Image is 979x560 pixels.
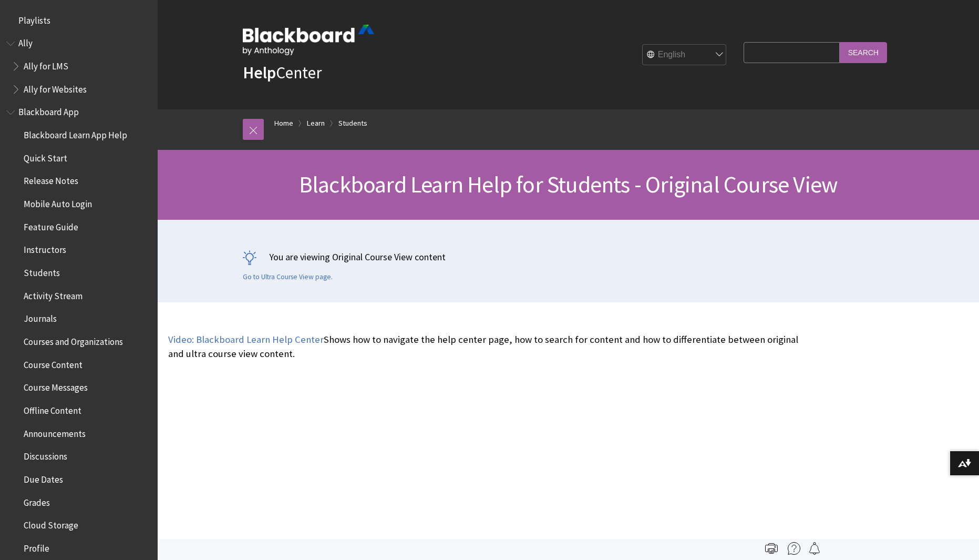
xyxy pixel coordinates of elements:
[24,310,57,324] span: Journals
[168,333,324,346] a: Video: Blackboard Learn Help Center
[24,379,88,393] span: Course Messages
[643,45,727,66] select: Site Language Selector
[24,241,66,256] span: Instructors
[24,402,81,416] span: Offline Content
[6,35,151,98] nav: Book outline for Anthology Ally Help
[24,287,83,301] span: Activity Stream
[24,516,78,531] span: Cloud Storage
[24,149,67,164] span: Quick Start
[168,333,813,360] p: Shows how to navigate the help center page, how to search for content and how to differentiate be...
[307,117,325,130] a: Learn
[24,126,127,140] span: Blackboard Learn App Help
[24,172,78,187] span: Release Notes
[18,12,50,26] span: Playlists
[274,117,293,130] a: Home
[6,12,151,29] nav: Book outline for Playlists
[840,42,887,63] input: Search
[765,542,778,555] img: Print
[24,356,83,370] span: Course Content
[24,195,92,209] span: Mobile Auto Login
[24,539,49,554] span: Profile
[24,80,87,95] span: Ally for Websites
[24,471,63,485] span: Due Dates
[24,218,78,232] span: Feature Guide
[24,425,86,439] span: Announcements
[299,170,838,199] span: Blackboard Learn Help for Students - Original Course View
[788,542,800,555] img: More help
[18,104,79,118] span: Blackboard App
[243,250,894,263] p: You are viewing Original Course View content
[24,333,123,347] span: Courses and Organizations
[24,264,60,278] span: Students
[243,272,333,282] a: Go to Ultra Course View page.
[243,62,276,83] strong: Help
[18,35,33,49] span: Ally
[243,25,374,55] img: Blackboard by Anthology
[243,62,322,83] a: HelpCenter
[338,117,367,130] a: Students
[24,57,68,72] span: Ally for LMS
[24,447,67,462] span: Discussions
[24,494,50,508] span: Grades
[808,542,821,555] img: Follow this page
